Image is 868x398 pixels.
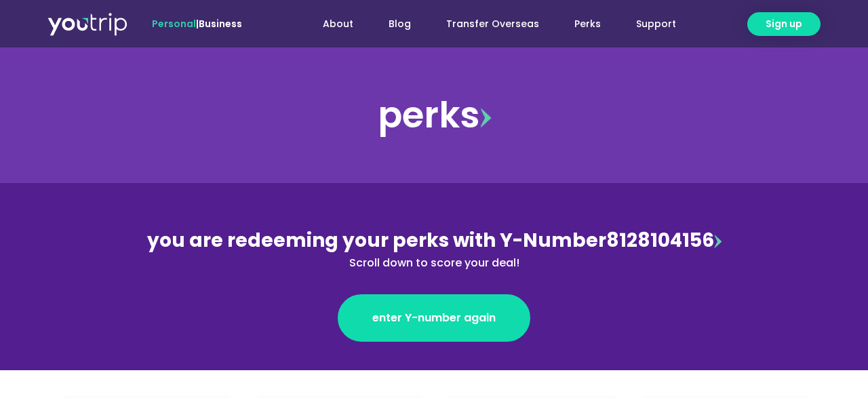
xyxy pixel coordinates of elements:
[747,12,821,36] a: Sign up
[305,12,371,37] a: About
[199,17,242,31] a: Business
[338,294,530,342] a: enter Y-number again
[140,226,728,271] div: 8128104156
[152,17,196,31] span: Personal
[429,12,557,37] a: Transfer Overseas
[152,17,242,31] span: |
[371,12,429,37] a: Blog
[147,227,606,254] span: you are redeeming your perks with Y-Number
[557,12,618,37] a: Perks
[372,310,496,326] span: enter Y-number again
[766,17,802,31] span: Sign up
[140,255,728,271] div: Scroll down to score your deal!
[618,12,694,37] a: Support
[279,12,694,37] nav: Menu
